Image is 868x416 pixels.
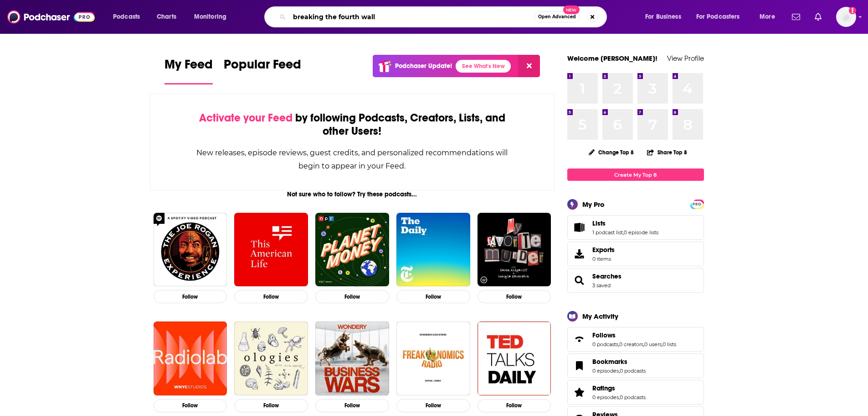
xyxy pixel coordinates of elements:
[315,321,389,395] img: Business Wars
[849,7,856,14] svg: Add a profile image
[592,246,615,254] span: Exports
[592,282,611,289] a: 3 saved
[788,9,804,25] a: Show notifications dropdown
[194,11,226,23] span: Monitoring
[667,54,704,63] a: View Profile
[592,358,627,366] span: Bookmarks
[234,213,308,287] img: This American Life
[567,380,704,405] span: Ratings
[692,200,703,207] a: PRO
[643,341,644,348] span: ,
[224,57,301,84] a: Popular Feed
[645,11,681,23] span: For Business
[836,7,856,27] span: Logged in as mdekoning
[592,331,676,339] a: Follows
[592,384,646,392] a: Ratings
[836,7,856,27] button: Show profile menu
[478,399,551,412] button: Follow
[107,10,152,24] button: open menu
[647,143,688,161] button: Share Top 8
[289,10,534,24] input: Search podcasts, credits, & more...
[644,341,662,348] a: 0 users
[234,290,308,303] button: Follow
[567,353,704,378] span: Bookmarks
[478,213,551,287] img: My Favorite Murder with Karen Kilgariff and Georgia Hardstark
[164,57,213,84] a: My Feed
[592,219,658,227] a: Lists
[811,9,825,25] a: Show notifications dropdown
[188,10,238,24] button: open menu
[315,213,389,287] img: Planet Money
[620,368,646,374] a: 0 podcasts
[315,290,389,303] button: Follow
[570,221,589,234] a: Lists
[623,229,624,236] span: ,
[196,111,509,138] div: by following Podcasts, Creators, Lists, and other Users!
[567,215,704,240] span: Lists
[315,399,389,412] button: Follow
[396,399,470,412] button: Follow
[534,11,580,22] button: Open AdvancedNew
[456,60,511,73] a: See What's New
[154,399,227,412] button: Follow
[567,54,657,63] a: Welcome [PERSON_NAME]!
[592,368,619,374] a: 0 episodes
[592,331,616,339] span: Follows
[164,57,213,78] span: My Feed
[395,62,452,70] p: Podchaser Update!
[592,358,646,366] a: Bookmarks
[592,256,615,262] span: 0 items
[592,229,623,236] a: 1 podcast list
[113,11,140,23] span: Podcasts
[696,11,740,23] span: For Podcasters
[567,242,704,266] a: Exports
[570,247,589,260] span: Exports
[234,321,308,395] img: Ologies with Alie Ward
[690,10,753,24] button: open menu
[538,15,576,19] span: Open Advanced
[620,394,646,400] a: 0 podcasts
[760,11,775,23] span: More
[662,341,663,348] span: ,
[396,321,470,395] img: Freakonomics Radio
[396,290,470,303] button: Follow
[624,229,658,236] a: 0 episode lists
[753,10,786,24] button: open menu
[150,190,555,198] div: Not sure who to follow? Try these podcasts...
[478,321,551,395] img: TED Talks Daily
[151,10,182,24] a: Charts
[234,399,308,412] button: Follow
[563,5,580,14] span: New
[154,321,227,395] img: Radiolab
[567,169,704,181] a: Create My Top 8
[592,272,621,280] a: Searches
[583,147,640,158] button: Change Top 8
[619,341,643,348] a: 0 creators
[570,274,589,287] a: Searches
[154,213,227,287] img: The Joe Rogan Experience
[692,201,703,208] span: PRO
[273,6,616,27] div: Search podcasts, credits, & more...
[567,268,704,293] span: Searches
[7,8,95,26] img: Podchaser - Follow, Share and Rate Podcasts
[154,290,227,303] button: Follow
[196,146,509,173] div: New releases, episode reviews, guest credits, and personalized recommendations will begin to appe...
[396,213,470,287] img: The Daily
[619,394,620,400] span: ,
[592,341,618,348] a: 0 podcasts
[567,327,704,352] span: Follows
[639,10,693,24] button: open menu
[836,7,856,27] img: User Profile
[582,312,618,321] div: My Activity
[618,341,619,348] span: ,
